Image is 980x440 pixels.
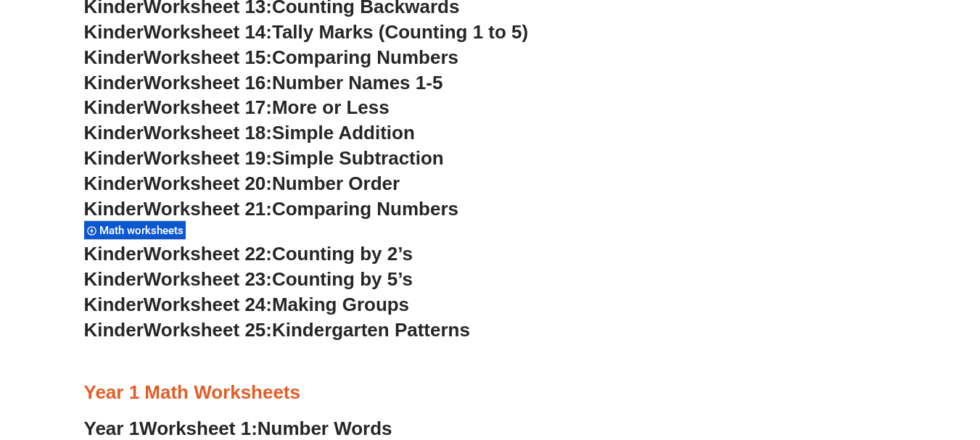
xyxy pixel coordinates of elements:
[144,96,272,118] span: Worksheet 17:
[84,147,144,169] span: Kinder
[144,122,272,144] span: Worksheet 18:
[272,21,528,43] span: Tally Marks (Counting 1 to 5)
[272,294,409,315] span: Making Groups
[84,96,144,118] span: Kinder
[272,173,400,194] span: Number Order
[144,173,272,194] span: Worksheet 20:
[272,122,415,144] span: Simple Addition
[84,418,392,439] a: Year 1Worksheet 1:Number Words
[84,122,144,144] span: Kinder
[258,418,392,439] span: Number Words
[139,418,258,439] span: Worksheet 1:
[144,147,272,169] span: Worksheet 19:
[84,294,144,315] span: Kinder
[84,268,144,290] span: Kinder
[84,21,144,43] span: Kinder
[84,243,144,265] span: Kinder
[84,173,144,194] span: Kinder
[272,72,442,94] span: Number Names 1-5
[144,21,272,43] span: Worksheet 14:
[84,198,144,220] span: Kinder
[84,220,186,240] div: Math worksheets
[144,243,272,265] span: Worksheet 22:
[84,72,144,94] span: Kinder
[144,294,272,315] span: Worksheet 24:
[144,319,272,341] span: Worksheet 25:
[272,198,458,220] span: Comparing Numbers
[84,319,144,341] span: Kinder
[272,243,413,265] span: Counting by 2’s
[272,96,390,118] span: More or Less
[99,224,188,237] span: Math worksheets
[144,268,272,290] span: Worksheet 23:
[84,46,144,68] span: Kinder
[272,319,470,341] span: Kindergarten Patterns
[738,276,980,440] iframe: Chat Widget
[272,46,458,68] span: Comparing Numbers
[144,46,272,68] span: Worksheet 15:
[144,198,272,220] span: Worksheet 21:
[272,268,413,290] span: Counting by 5’s
[144,72,272,94] span: Worksheet 16:
[84,381,897,405] h3: Year 1 Math Worksheets
[272,147,444,169] span: Simple Subtraction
